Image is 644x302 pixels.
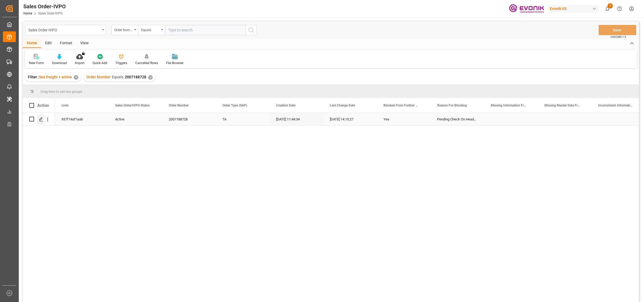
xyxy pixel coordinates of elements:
[125,75,146,79] span: 2007188728
[608,3,613,9] span: 2
[76,39,93,48] div: View
[437,104,467,107] span: Reason For Blocking
[114,26,133,32] div: Order Number
[23,113,55,126] div: Press SPACE to select this row.
[28,75,39,79] span: Filter :
[74,75,78,80] div: ✕
[383,113,424,126] div: Yes
[135,61,158,65] div: Cancelled Rows
[93,61,107,65] div: Quick Add
[548,5,599,13] div: Evonik US
[598,104,634,107] span: Inconsistent Information On Line Item Level
[276,104,295,107] span: Creation Date
[270,113,323,125] div: [DATE] 11:44:34
[115,104,150,107] span: Sales Order/IVPO Status
[323,113,377,125] div: [DATE] 14:15:27
[61,104,68,107] span: code
[148,75,153,80] div: ✕
[141,26,159,32] div: Equals
[55,113,109,125] div: 937f14af1aab
[330,104,355,107] span: Last Change Date
[166,61,184,65] div: File Browser
[25,25,106,35] button: open menu
[246,25,257,35] button: search button
[23,12,32,15] a: Home
[162,113,216,125] div: 2007188728
[112,75,123,79] span: Equals
[115,61,127,65] div: Triggers
[431,113,484,125] div: Pending Check On Header Level, Special Transport Requirements Unchecked
[509,4,544,13] img: Evonik-brand-mark-Deep-Purple-RGB.jpeg_1700498283.jpeg
[23,2,66,10] div: Sales Order-IVPO
[37,103,49,108] div: Action
[613,3,625,15] button: Help Center
[28,26,100,33] div: Sales Order-IVPO
[544,104,580,107] span: Missing Master Data From Header
[115,113,156,126] div: Active
[52,61,67,65] div: Download
[29,61,44,65] div: New Form
[56,39,76,48] div: Format
[548,3,601,14] button: Evonik US
[165,25,246,35] input: Type to search
[111,25,138,35] button: open menu
[39,75,72,79] span: Sea freight + active
[491,104,527,107] span: Missing Information From Header
[610,35,626,39] span: Ctrl/CMD + S
[23,39,41,48] div: Home
[222,104,247,107] span: Order Type (SAP)
[41,39,56,48] div: Edit
[601,3,613,15] button: show 2 new notifications
[383,104,419,107] span: Blocked From Further Processing
[599,25,636,35] button: Save
[86,75,111,79] span: Order Number
[216,113,270,125] div: TA
[41,90,82,94] span: Drag here to set row groups
[169,104,189,107] span: Order Number
[138,25,165,35] button: open menu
